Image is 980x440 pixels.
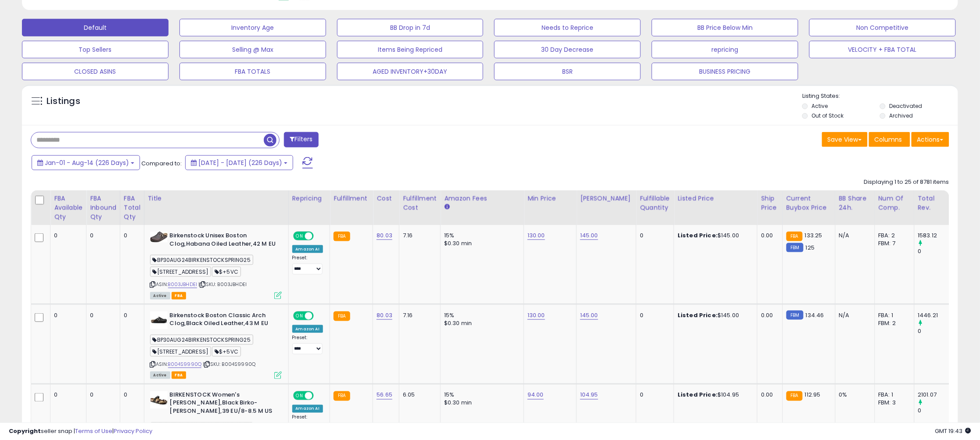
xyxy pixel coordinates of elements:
[918,311,954,319] div: 1446.21
[444,240,517,247] div: $0.30 min
[839,232,868,240] div: N/A
[45,158,129,167] span: Jan-01 - Aug-14 (226 Days)
[879,391,908,399] div: FBA: 1
[90,232,113,240] div: 0
[212,347,241,357] span: $+5VC
[294,392,305,399] span: ON
[294,233,305,240] span: ON
[918,232,954,240] div: 1583.12
[185,155,293,170] button: [DATE] - [DATE] (226 Days)
[172,292,187,300] span: FBA
[403,311,434,319] div: 7.16
[528,311,545,320] a: 130.00
[403,194,437,212] div: Fulfillment Cost
[912,132,949,147] button: Actions
[678,311,750,319] div: $145.00
[124,311,137,319] div: 0
[935,427,971,435] span: 2025-08-15 19:43 GMT
[444,399,517,407] div: $0.30 min
[9,427,41,435] strong: Copyright
[918,327,954,335] div: 0
[150,232,168,243] img: 31WRFWX52GL._SL40_.jpg
[124,194,140,222] div: FBA Total Qty
[640,232,667,240] div: 0
[292,255,323,275] div: Preset:
[212,267,241,277] span: $+5VC
[150,232,282,298] div: ASIN:
[879,399,908,407] div: FBM: 3
[150,372,170,379] span: All listings currently available for purchase on Amazon
[312,233,326,240] span: OFF
[124,391,137,399] div: 0
[54,311,79,319] div: 0
[150,347,212,357] span: [STREET_ADDRESS]
[32,155,140,170] button: Jan-01 - Aug-14 (226 Days)
[444,311,517,319] div: 15%
[640,311,667,319] div: 0
[179,19,326,36] button: Inventory Age
[640,391,667,399] div: 0
[918,194,950,212] div: Total Rev.
[334,311,350,321] small: FBA
[198,158,282,167] span: [DATE] - [DATE] (226 Days)
[170,391,276,418] b: BIRKENSTOCK Women's [PERSON_NAME],Black Birko-[PERSON_NAME],39 EU/8-8.5 M US
[168,281,197,288] a: B003JBHDEI
[918,247,954,255] div: 0
[678,231,718,240] b: Listed Price:
[812,102,828,110] label: Active
[494,19,641,36] button: Needs to Reprice
[839,311,868,319] div: N/A
[334,391,350,401] small: FBA
[786,232,803,241] small: FBA
[918,407,954,415] div: 0
[444,391,517,399] div: 15%
[150,311,282,378] div: ASIN:
[806,311,824,319] span: 134.46
[292,194,327,203] div: Repricing
[377,194,395,203] div: Cost
[812,112,844,119] label: Out of Stock
[168,361,202,368] a: B004S9990Q
[444,203,449,211] small: Amazon Fees.
[377,391,392,400] a: 56.65
[761,311,775,319] div: 0.00
[580,391,598,400] a: 104.95
[761,232,775,240] div: 0.00
[312,392,326,399] span: OFF
[875,135,902,144] span: Columns
[786,391,803,401] small: FBA
[312,312,326,319] span: OFF
[652,63,798,80] button: BUSINESS PRICING
[869,132,910,147] button: Columns
[47,95,80,107] h5: Listings
[403,391,434,399] div: 6.05
[337,63,484,80] button: AGED INVENTORY+30DAY
[22,19,169,36] button: Default
[75,427,112,435] a: Terms of Use
[678,232,750,240] div: $145.00
[528,391,544,400] a: 94.00
[284,132,318,147] button: Filters
[22,41,169,58] button: Top Sellers
[90,391,113,399] div: 0
[150,311,168,329] img: 310rT7-LSfS._SL40_.jpg
[678,391,750,399] div: $104.95
[678,194,754,203] div: Listed Price
[809,41,956,58] button: VELOCITY + FBA TOTAL
[292,335,323,354] div: Preset:
[580,194,632,203] div: [PERSON_NAME]
[580,311,598,320] a: 145.00
[90,311,113,319] div: 0
[377,231,392,240] a: 80.03
[528,231,545,240] a: 130.00
[864,178,949,186] div: Displaying 1 to 25 of 8781 items
[148,194,285,203] div: Title
[294,312,305,319] span: ON
[172,372,187,379] span: FBA
[292,325,323,333] div: Amazon AI
[334,232,350,241] small: FBA
[879,319,908,327] div: FBM: 2
[879,311,908,319] div: FBA: 1
[179,41,326,58] button: Selling @ Max
[444,232,517,240] div: 15%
